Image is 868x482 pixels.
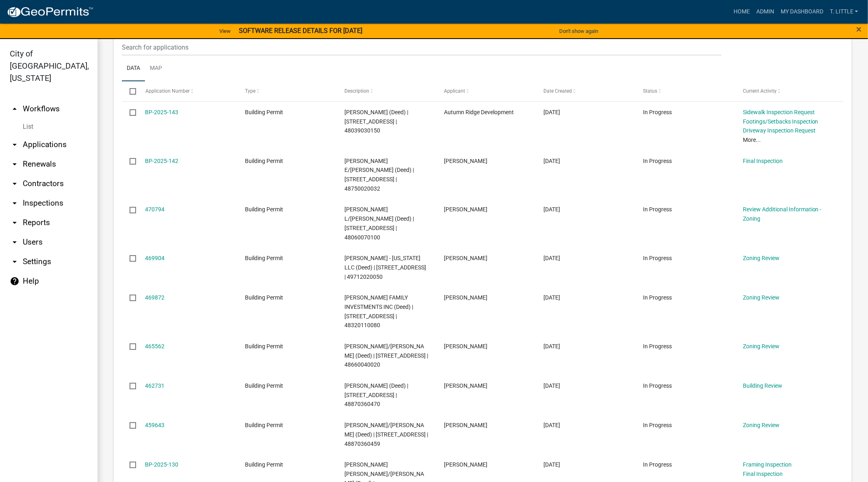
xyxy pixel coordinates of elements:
[245,158,283,164] span: Building Permit
[10,276,19,286] i: help
[344,206,414,240] span: TURNBULL, DWAIN L/DOROTHY R (Deed) | 309 N 10TH ST | 48060070100
[544,206,561,213] span: 08/28/2025
[643,294,672,301] span: In Progress
[344,294,413,328] span: DOWNING FAMILY INVESTMENTS INC (Deed) | 1606 N G ST | 48320110080
[743,382,782,389] a: Building Review
[245,422,283,428] span: Building Permit
[444,422,487,428] span: Gary Ripperger
[743,88,777,94] span: Current Activity
[444,109,514,115] span: Autumn Ridge Development
[743,109,815,115] a: Sidewalk Inspection Request
[10,140,19,150] i: arrow_drop_down
[145,56,167,82] a: Map
[544,88,572,94] span: Date Created
[337,81,436,101] datatable-header-cell: Description
[145,382,165,389] a: 462731
[145,422,165,428] a: 459643
[122,81,137,101] datatable-header-cell: Select
[643,422,672,428] span: In Progress
[643,158,672,164] span: In Progress
[237,81,337,101] datatable-header-cell: Type
[145,461,179,468] a: BP-2025-130
[145,88,190,94] span: Application Number
[239,27,362,35] strong: SOFTWARE RELEASE DETAILS FOR [DATE]
[245,343,283,350] span: Building Permit
[10,179,19,189] i: arrow_drop_down
[444,343,487,350] span: Matthew
[145,294,165,301] a: 469872
[245,461,283,468] span: Building Permit
[344,422,428,447] span: RIPPERGER, GARY/LYNN (Deed) | 1208 S H ST | 48870360459
[10,218,19,228] i: arrow_drop_down
[436,81,536,101] datatable-header-cell: Applicant
[544,422,561,428] span: 08/05/2025
[444,461,487,468] span: Zachary De Beeler
[643,109,672,115] span: In Progress
[544,109,561,115] span: 09/01/2025
[753,4,777,20] a: Admin
[245,109,283,115] span: Building Permit
[743,118,818,125] a: Footings/Setbacks Inspection
[245,206,283,213] span: Building Permit
[743,206,822,222] a: Review Additional Information - Zoning
[145,109,179,115] a: BP-2025-143
[730,4,753,20] a: Home
[216,24,234,38] a: View
[735,81,835,101] datatable-header-cell: Current Activity
[777,4,827,20] a: My Dashboard
[444,382,487,389] span: Chad Amos
[444,255,487,261] span: Ashley Threlkeld
[245,88,255,94] span: Type
[10,159,19,169] i: arrow_drop_down
[743,422,779,428] a: Zoning Review
[10,237,19,247] i: arrow_drop_down
[544,255,561,261] span: 08/27/2025
[245,255,283,261] span: Building Permit
[344,343,428,368] span: CLARK, BRENDA/JAY (Deed) | 203 W 2ND AVE | 48660040020
[743,127,816,134] a: Driveway Inspection Request
[643,206,672,213] span: In Progress
[636,81,735,101] datatable-header-cell: Status
[344,88,369,94] span: Description
[444,158,487,164] span: Franklin E Johnson
[743,137,761,143] a: More...
[643,255,672,261] span: In Progress
[444,88,465,94] span: Applicant
[743,158,783,164] a: Final Inspection
[857,24,862,35] span: ×
[643,461,672,468] span: In Progress
[544,158,561,164] span: 08/29/2025
[444,206,487,213] span: Dwain Turnbull II
[145,255,165,261] a: 469904
[544,461,561,468] span: 08/04/2025
[556,24,602,38] button: Don't show again
[643,382,672,389] span: In Progress
[827,4,862,20] a: T. Little
[344,255,426,280] span: D R HORTON - IOWA LLC (Deed) | 2205 N 7TH ST | 49712020050
[444,294,487,301] span: Jake Happe
[245,294,283,301] span: Building Permit
[245,382,283,389] span: Building Permit
[743,255,779,261] a: Zoning Review
[10,104,19,114] i: arrow_drop_up
[344,382,408,408] span: LIVINGSTON, CAROL J (Deed) | 1205 S G ST | 48870360470
[122,56,145,82] a: Data
[743,461,792,468] a: Framing Inspection
[544,382,561,389] span: 08/12/2025
[643,343,672,350] span: In Progress
[544,343,561,350] span: 08/18/2025
[145,158,179,164] a: BP-2025-142
[743,343,779,350] a: Zoning Review
[10,257,19,267] i: arrow_drop_down
[743,294,779,301] a: Zoning Review
[536,81,635,101] datatable-header-cell: Date Created
[145,343,165,350] a: 465562
[122,39,721,56] input: Search for applications
[145,206,165,213] a: 470794
[544,294,561,301] span: 08/27/2025
[344,109,408,134] span: DOWIE, FRED JR (Deed) | 1511 W LINCOLN PL | 48039030150
[10,198,19,208] i: arrow_drop_down
[743,471,783,477] a: Final Inspection
[344,158,414,192] span: JOHNSON, FRANKLIN E/KATHRYN L (Deed) | 601 S E ST | 48750020032
[643,88,658,94] span: Status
